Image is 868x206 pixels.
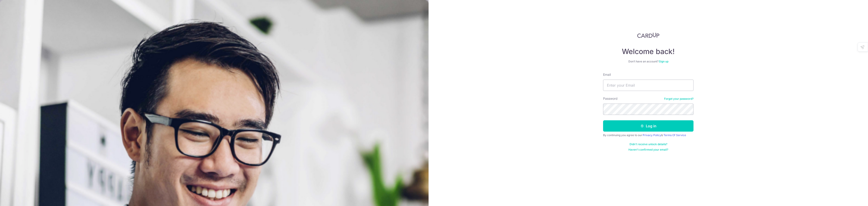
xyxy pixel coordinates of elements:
[603,96,618,101] label: Password
[630,142,667,146] a: Didn't receive unlock details?
[603,133,693,137] div: By continuing you agree to our &
[603,60,693,63] div: Don’t have an account?
[643,133,661,137] a: Privacy Policy
[603,120,693,132] button: Log in
[659,60,668,63] a: Sign up
[664,97,693,101] a: Forgot your password?
[628,148,668,152] a: Haven't confirmed your email?
[603,80,693,91] input: Enter your Email
[637,33,659,38] img: CardUp Logo
[603,72,611,77] label: Email
[663,133,686,137] a: Terms Of Service
[603,47,693,56] h4: Welcome back!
